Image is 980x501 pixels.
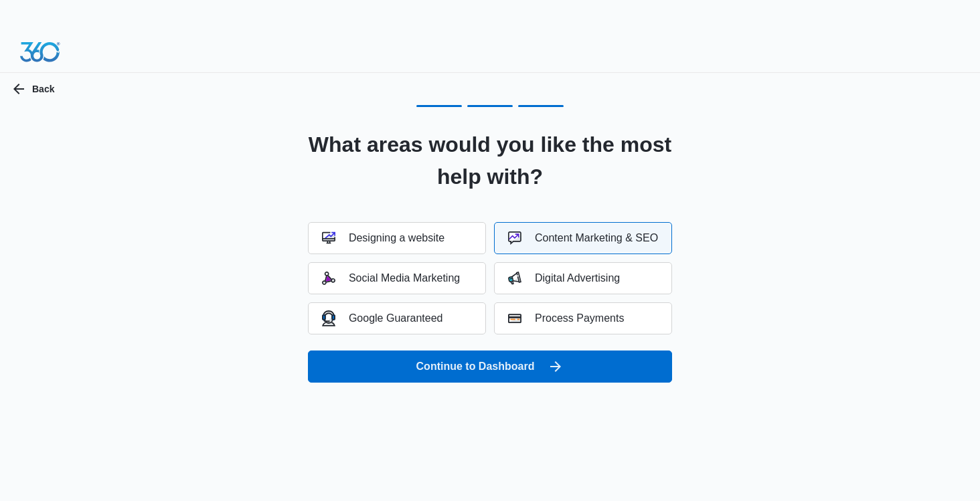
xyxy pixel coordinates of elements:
[308,350,672,383] button: Continue to Dashboard
[308,262,486,294] button: Social Media Marketing
[508,231,658,245] div: Content Marketing & SEO
[508,312,624,325] div: Process Payments
[508,272,620,285] div: Digital Advertising
[494,222,672,254] button: Content Marketing & SEO
[322,272,460,285] div: Social Media Marketing
[308,302,486,334] button: Google Guaranteed
[291,128,689,193] h2: What areas would you like the most help with?
[494,262,672,294] button: Digital Advertising
[322,310,443,326] div: Google Guaranteed
[322,231,444,245] div: Designing a website
[308,222,486,254] button: Designing a website
[494,302,672,334] button: Process Payments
